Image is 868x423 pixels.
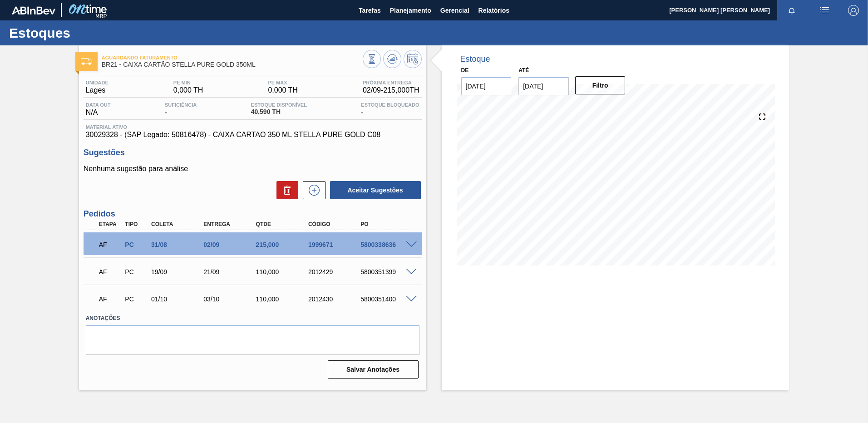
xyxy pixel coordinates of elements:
button: Notificações [777,4,806,17]
div: Estoque [460,54,490,64]
div: Aguardando Faturamento [97,289,124,309]
label: Até [518,67,529,74]
div: 5800351400 [358,295,417,303]
span: Tarefas [359,5,381,16]
span: Aguardando Faturamento [102,55,363,60]
span: 40,590 TH [251,108,307,115]
button: Filtro [575,76,626,94]
div: 215,000 [254,241,312,248]
span: Estoque Bloqueado [361,102,419,108]
div: Entrega [201,221,260,227]
div: 02/09/2025 [201,241,260,248]
div: Qtde [254,221,312,227]
span: Gerencial [440,5,469,16]
input: dd/mm/yyyy [461,77,512,95]
button: Aceitar Sugestões [330,181,421,199]
button: Visão Geral dos Estoques [363,50,381,68]
div: Pedido de Compra [123,268,150,275]
span: 30029328 - (SAP Legado: 50816478) - CAIXA CARTAO 350 ML STELLA PURE GOLD C08 [86,131,419,139]
h3: Sugestões [84,148,422,157]
span: Material ativo [86,124,419,130]
div: Coleta [149,221,207,227]
span: 0,000 TH [268,86,298,94]
span: 02/09 - 215,000 TH [363,86,419,94]
div: 110,000 [254,295,312,303]
p: AF [99,241,122,248]
span: Próxima Entrega [363,80,419,85]
p: AF [99,268,122,275]
img: userActions [819,5,830,16]
div: 31/08/2025 [149,241,207,248]
div: Tipo [123,221,150,227]
div: Aguardando Faturamento [97,262,124,282]
button: Atualizar Gráfico [383,50,401,68]
div: 21/09/2025 [201,268,260,275]
img: TNhmsLtSVTkK8tSr43FrP2fwEKptu5GPRR3wAAAABJRU5ErkJggg== [12,6,55,15]
span: Unidade [86,80,108,85]
div: 01/10/2025 [149,295,207,303]
div: Excluir Sugestões [272,181,298,199]
div: Pedido de Compra [123,241,150,248]
div: Código [306,221,365,227]
div: Aceitar Sugestões [325,180,422,200]
div: Nova sugestão [298,181,325,199]
button: Salvar Anotações [328,360,419,379]
h1: Estoques [9,28,170,38]
div: 19/09/2025 [149,268,207,275]
div: 1999671 [306,241,365,248]
span: Lages [86,86,108,94]
div: Pedido de Compra [123,295,150,303]
div: 2012429 [306,268,365,275]
div: Aguardando Faturamento [97,235,124,255]
input: dd/mm/yyyy [518,77,569,95]
img: Ícone [81,58,92,65]
span: Data out [86,102,111,108]
span: Planejamento [390,5,431,16]
label: Anotações [86,312,419,325]
div: 5800338636 [358,241,417,248]
div: 110,000 [254,268,312,275]
span: Suficiência [165,102,197,108]
p: AF [99,295,122,303]
div: 03/10/2025 [201,295,260,303]
span: PE MAX [268,80,298,85]
button: Programar Estoque [404,50,422,68]
span: BR21 - CAIXA CARTÃO STELLA PURE GOLD 350ML [102,61,363,68]
p: Nenhuma sugestão para análise [84,165,422,173]
div: Etapa [97,221,124,227]
span: Estoque Disponível [251,102,307,108]
div: - [359,102,421,117]
div: PO [358,221,417,227]
div: - [163,102,199,117]
span: Relatórios [478,5,509,16]
img: Logout [848,5,859,16]
label: De [461,67,469,74]
div: 5800351399 [358,268,417,275]
div: N/A [84,102,113,117]
h3: Pedidos [84,209,422,219]
span: PE MIN [173,80,203,85]
div: 2012430 [306,295,365,303]
span: 0,000 TH [173,86,203,94]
